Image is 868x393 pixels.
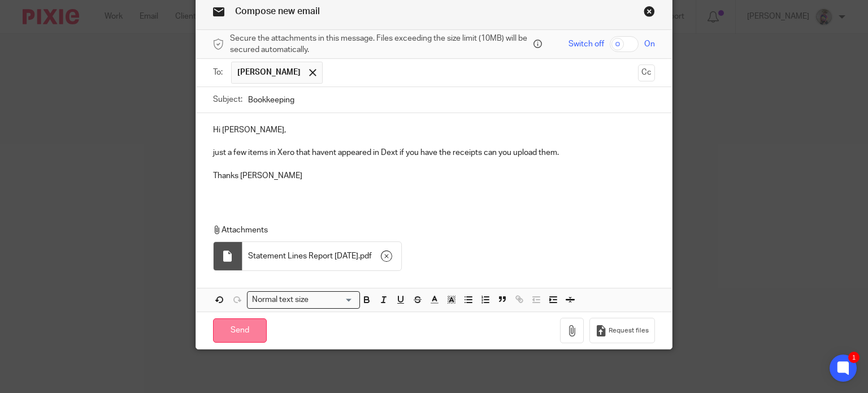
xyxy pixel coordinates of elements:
[213,94,242,105] label: Subject:
[247,291,360,309] div: Search for option
[242,242,401,270] div: .
[313,294,353,306] input: Search for option
[250,294,311,306] span: Normal text size
[644,6,655,21] a: Close this dialog window
[248,251,358,262] span: Statement Lines Report [DATE]
[568,38,604,50] span: Switch off
[213,124,656,136] p: Hi [PERSON_NAME],
[589,318,655,343] button: Request files
[360,251,372,262] span: pdf
[644,38,655,50] span: On
[230,33,531,56] span: Secure the attachments in this message. Files exceeding the size limit (10MB) will be secured aut...
[235,7,320,16] span: Compose new email
[213,318,267,343] input: Send
[213,224,650,236] p: Attachments
[609,326,649,335] span: Request files
[237,67,301,78] span: [PERSON_NAME]
[848,352,860,363] div: 1
[213,67,225,78] label: To:
[213,147,656,158] p: just a few items in Xero that havent appeared in Dext if you have the receipts can you upload them.
[213,170,656,182] p: Thanks [PERSON_NAME]
[638,64,655,81] button: Cc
